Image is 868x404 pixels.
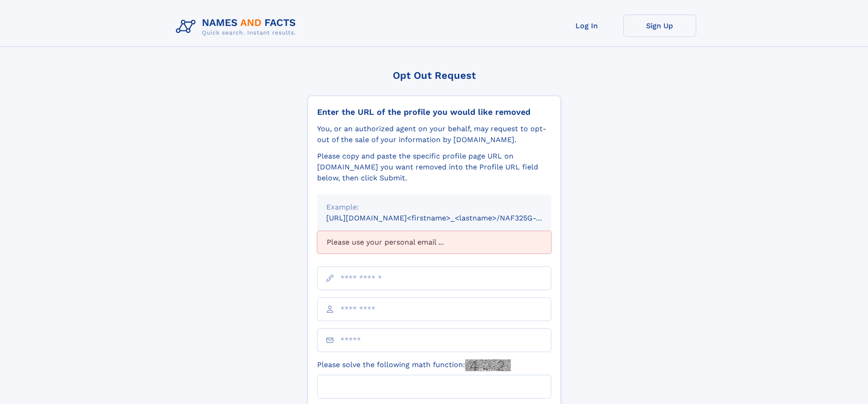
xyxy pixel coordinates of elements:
div: Example: [326,202,542,213]
a: Sign Up [623,15,696,37]
img: Logo Names and Facts [172,15,303,39]
small: [URL][DOMAIN_NAME]<firstname>_<lastname>/NAF325G-xxxxxxxx [326,214,569,222]
div: You, or an authorized agent on your behalf, may request to opt-out of the sale of your informatio... [317,123,551,145]
div: Please use your personal email ... [317,231,551,254]
a: Log In [550,15,623,37]
div: Please copy and paste the specific profile page URL on [DOMAIN_NAME] you want removed into the Pr... [317,151,551,184]
div: Opt Out Request [308,70,561,81]
label: Please solve the following math function: [317,359,511,371]
div: Enter the URL of the profile you would like removed [317,107,551,117]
